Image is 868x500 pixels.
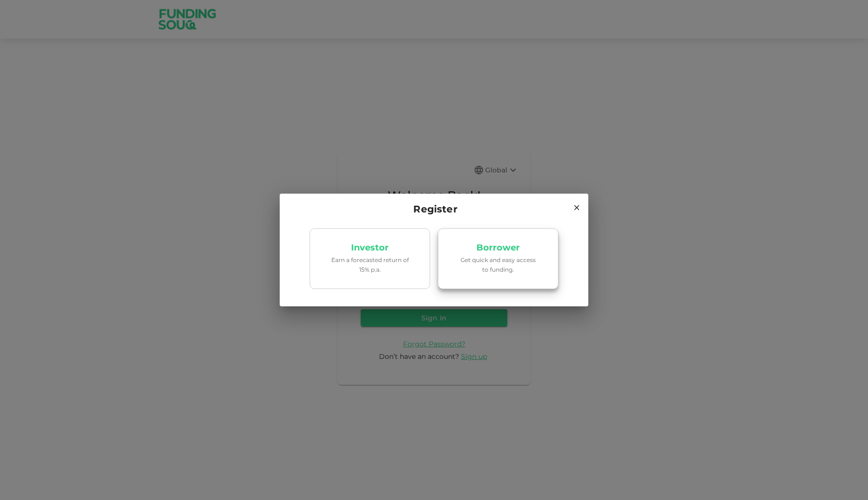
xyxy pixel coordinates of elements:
p: Get quick and easy access to funding. [457,255,539,274]
a: BorrowerGet quick and easy access to funding. [438,228,558,289]
a: InvestorEarn a forecasted return of 15% p.a. [310,228,430,289]
p: Borrower [476,243,520,252]
span: Register [410,201,457,217]
p: Investor [351,243,389,252]
p: Earn a forecasted return of 15% p.a. [329,255,411,274]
